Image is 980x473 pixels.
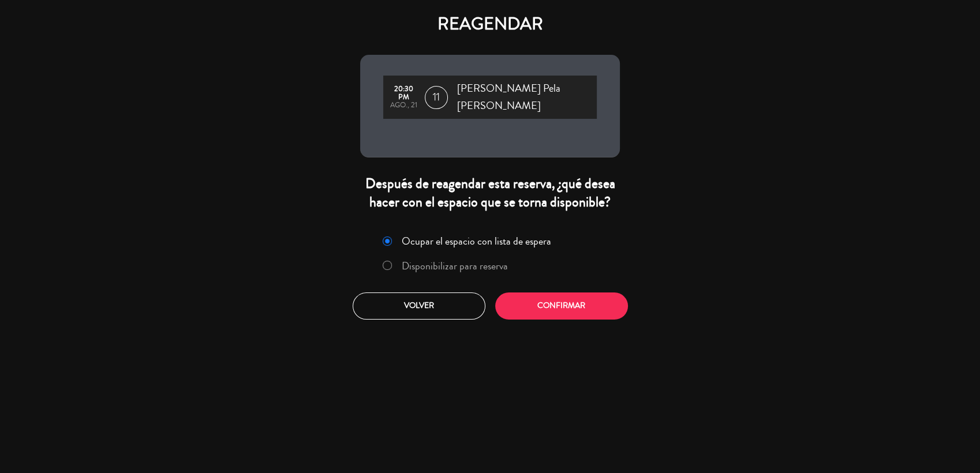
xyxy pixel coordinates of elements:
span: [PERSON_NAME] Pela [PERSON_NAME] [457,80,597,114]
button: Volver [353,292,485,320]
label: Ocupar el espacio con lista de espera [402,236,551,246]
div: ago., 21 [389,102,419,110]
span: 11 [425,86,448,109]
h4: REAGENDAR [360,14,620,35]
button: Confirmar [495,292,628,320]
div: Después de reagendar esta reserva, ¿qué desea hacer con el espacio que se torna disponible? [360,175,620,211]
div: 20:30 PM [389,85,419,102]
label: Disponibilizar para reserva [402,261,508,271]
